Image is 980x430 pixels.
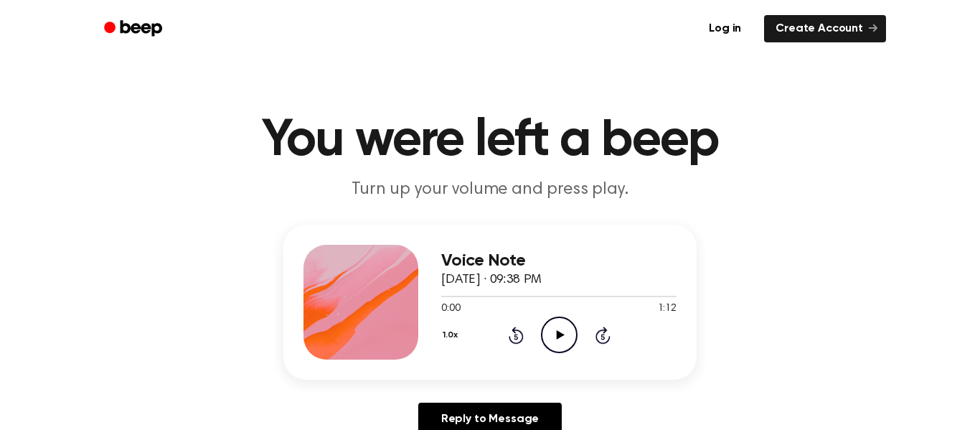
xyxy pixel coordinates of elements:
h3: Voice Note [441,251,677,271]
span: [DATE] · 09:38 PM [441,274,542,286]
span: 1:12 [658,302,677,317]
a: Beep [94,15,175,43]
a: Log in [694,12,755,45]
p: Turn up your volume and press play. [215,178,765,202]
h1: You were left a beep [123,115,857,167]
span: 0:00 [441,302,460,317]
button: 1.0x [441,323,463,347]
a: Create Account [764,15,886,42]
